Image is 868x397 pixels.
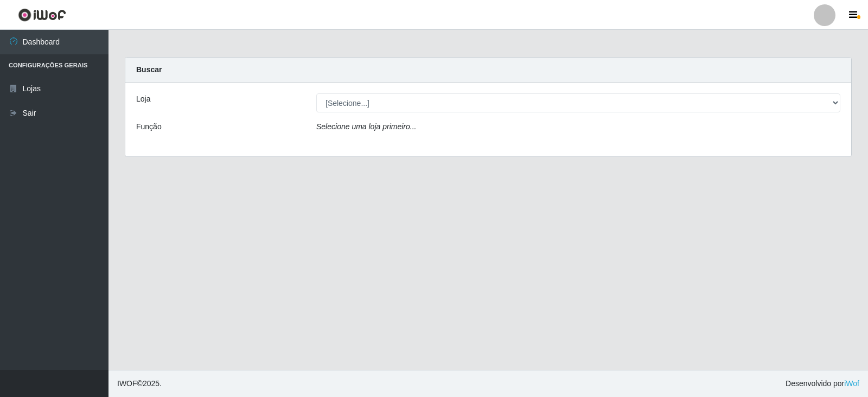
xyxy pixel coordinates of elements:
[136,121,162,133] label: Função
[117,378,162,389] span: © 2025 .
[136,65,162,74] strong: Buscar
[136,93,150,105] label: Loja
[316,122,416,131] i: Selecione uma loja primeiro...
[786,378,859,389] span: Desenvolvido por
[18,8,66,22] img: CoreUI Logo
[117,379,137,388] span: IWOF
[844,379,859,388] a: iWof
